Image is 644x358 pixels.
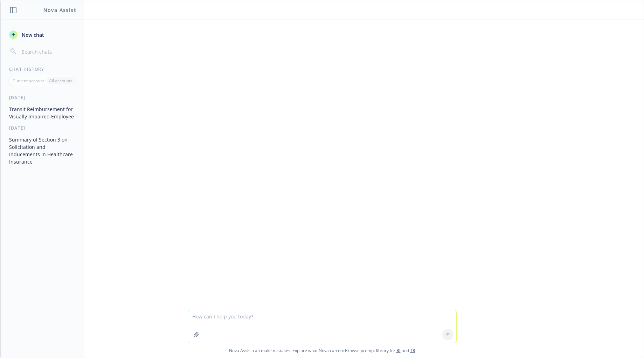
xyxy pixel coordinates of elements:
[6,103,79,122] button: Transit Reimbursement for Visually Impaired Employee
[49,78,72,84] p: All accounts
[3,343,641,358] span: Nova Assist can make mistakes. Explore what Nova can do: Browse prompt library for and
[20,47,76,56] input: Search chats
[410,347,415,353] a: TR
[6,28,79,41] button: New chat
[396,347,401,353] a: BI
[43,6,76,14] h1: Nova Assist
[6,134,79,167] button: Summary of Section 3 on Solicitation and Inducements in Healthcare Insurance
[1,125,84,131] div: [DATE]
[1,66,84,72] div: Chat History
[20,31,44,39] span: New chat
[1,95,84,101] div: [DATE]
[13,78,44,84] p: Current account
